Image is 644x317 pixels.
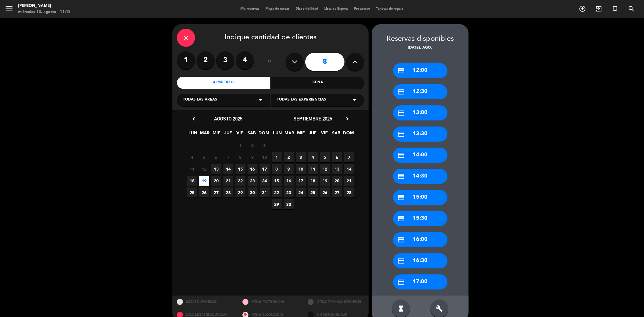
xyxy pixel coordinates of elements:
[18,9,71,15] div: miércoles 13. agosto - 11:18
[398,67,405,75] i: credit_card
[197,51,215,69] label: 2
[235,164,245,174] span: 15
[393,274,447,290] div: 17:00
[177,77,270,89] div: Almuerzo
[260,187,270,197] span: 31
[235,187,245,197] span: 29
[320,152,330,162] span: 5
[235,176,245,186] span: 22
[393,190,447,205] div: 15:00
[398,109,405,117] i: credit_card
[248,176,258,186] span: 23
[235,140,245,150] span: 1
[398,278,405,286] i: credit_card
[199,164,209,174] span: 12
[308,176,318,186] span: 18
[272,199,282,209] span: 29
[211,176,221,186] span: 20
[257,96,264,104] i: arrow_drop_down
[393,232,447,247] div: 16:00
[293,7,321,11] span: Disponibilidad
[199,176,209,186] span: 19
[272,176,282,186] span: 15
[248,187,258,197] span: 30
[393,105,447,120] div: 13:00
[18,3,71,9] div: [PERSON_NAME]
[332,164,342,174] span: 13
[397,305,405,312] i: hourglass_full
[393,169,447,184] div: 14:30
[398,130,405,138] i: credit_card
[321,7,351,11] span: Lista de Espera
[398,236,405,244] i: credit_card
[332,152,342,162] span: 6
[200,130,210,139] span: MAR
[272,164,282,174] span: 8
[273,130,283,139] span: LUN
[296,152,306,162] span: 3
[393,63,447,78] div: 12:00
[235,152,245,162] span: 8
[248,164,258,174] span: 16
[237,7,262,11] span: Mis reservas
[260,164,270,174] span: 17
[332,130,341,139] span: SAB
[308,130,318,139] span: JUE
[373,7,407,11] span: Tarjetas de regalo
[187,176,197,186] span: 18
[177,29,364,47] div: Indique cantidad de clientes
[199,187,209,197] span: 26
[284,199,294,209] span: 30
[183,97,217,103] span: Todas las áreas
[372,45,469,51] div: [DATE], ago.
[320,164,330,174] span: 12
[372,33,469,45] div: Reservas disponibles
[296,187,306,197] span: 24
[332,176,342,186] span: 20
[320,176,330,186] span: 19
[238,296,303,309] div: MESAS RESTRINGIDAS
[398,173,405,180] i: credit_card
[344,187,354,197] span: 28
[223,130,233,139] span: JUE
[223,152,233,162] span: 7
[5,4,14,13] i: menu
[272,187,282,197] span: 22
[398,194,405,201] i: credit_card
[284,187,294,197] span: 23
[248,140,258,150] span: 2
[259,130,269,139] span: DOM
[247,130,257,139] span: SAB
[344,164,354,174] span: 14
[260,152,270,162] span: 10
[172,296,238,309] div: MESAS DISPONIBLES
[214,116,242,122] span: agosto 2025
[308,187,318,197] span: 25
[308,152,318,162] span: 4
[284,176,294,186] span: 16
[187,164,197,174] span: 11
[277,97,326,103] span: Todas las experiencias
[320,130,330,139] span: VIE
[296,176,306,186] span: 17
[284,130,294,139] span: MAR
[223,187,233,197] span: 28
[303,296,369,309] div: OTROS TAMAÑOS DIPONIBLES
[211,152,221,162] span: 6
[272,152,282,162] span: 1
[393,126,447,142] div: 13:30
[293,116,332,122] span: septiembre 2025
[187,152,197,162] span: 4
[199,152,209,162] span: 5
[351,96,358,104] i: arrow_drop_down
[260,51,280,72] div: ó
[236,51,254,69] label: 4
[320,187,330,197] span: 26
[628,5,635,12] i: search
[284,152,294,162] span: 2
[343,130,353,139] span: DOM
[393,253,447,268] div: 16:30
[262,7,293,11] span: Mapa de mesas
[393,211,447,226] div: 15:30
[223,176,233,186] span: 21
